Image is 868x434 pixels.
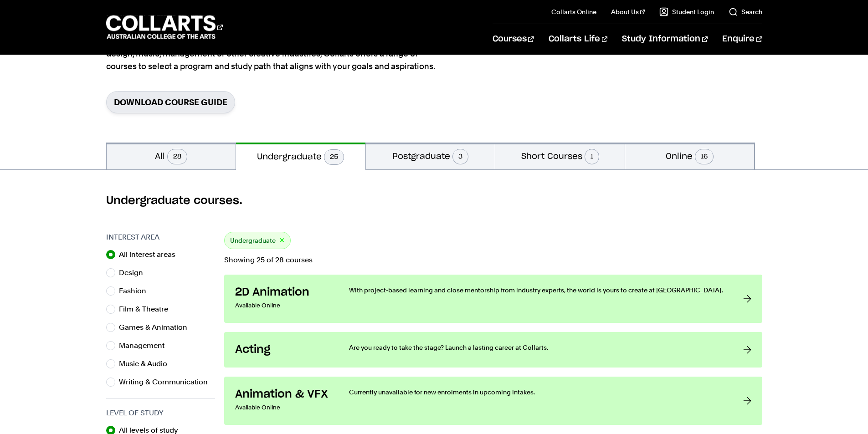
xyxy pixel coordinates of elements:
label: All interest areas [119,248,183,261]
label: Writing & Communication [119,376,215,388]
span: 25 [324,149,344,165]
h2: Undergraduate courses. [106,194,762,208]
h3: 2D Animation [235,286,331,299]
a: Search [729,7,762,16]
a: Collarts Online [551,7,596,16]
label: Fashion [119,285,154,297]
label: Management [119,339,172,352]
a: Download Course Guide [106,91,235,113]
h3: Animation & VFX [235,388,331,401]
div: Go to homepage [106,14,223,40]
button: × [279,235,285,246]
a: Study Information [622,24,708,54]
p: Available Online [235,401,331,414]
span: 3 [452,149,468,164]
p: Are you ready to take the stage? Launch a lasting career at Collarts. [349,343,725,352]
a: Animation & VFX Available Online Currently unavailable for new enrolments in upcoming intakes. [224,377,762,425]
button: Short Courses1 [495,143,625,169]
label: Music & Audio [119,357,175,370]
label: Design [119,266,150,279]
a: 2D Animation Available Online With project-based learning and close mentorship from industry expe... [224,275,762,323]
button: Postgraduate3 [366,143,495,169]
h3: Level of Study [106,408,215,419]
label: Games & Animation [119,321,195,334]
h3: Acting [235,343,331,357]
span: 1 [585,149,599,164]
a: Enquire [722,24,762,54]
button: Online16 [625,143,755,169]
a: Student Login [659,7,714,16]
div: Undergraduate [224,232,291,249]
h3: Interest Area [106,232,215,243]
a: Courses [493,24,534,54]
p: Showing 25 of 28 courses [224,256,762,264]
button: All28 [107,143,236,169]
a: Collarts Life [549,24,607,54]
button: Undergraduate25 [236,143,365,170]
a: About Us [611,7,645,16]
p: Available Online [235,299,331,312]
p: Currently unavailable for new enrolments in upcoming intakes. [349,388,725,397]
a: Acting Are you ready to take the stage? Launch a lasting career at Collarts. [224,332,762,368]
span: 28 [167,149,187,164]
p: With project-based learning and close mentorship from industry experts, the world is yours to cre... [349,286,725,295]
span: 16 [695,149,714,164]
label: Film & Theatre [119,303,175,316]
